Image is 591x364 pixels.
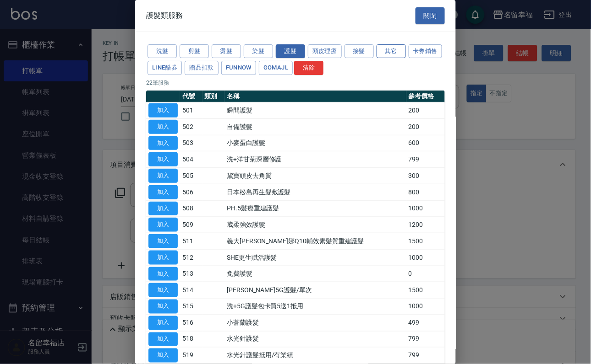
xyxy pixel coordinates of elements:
td: 1000 [406,200,445,217]
button: 加入 [148,202,178,216]
td: 511 [180,233,202,250]
button: GOMAJL [259,61,293,75]
button: 加入 [148,267,178,281]
button: FUNNOW [221,61,256,75]
td: 免費護髮 [224,266,406,282]
span: 護髮類服務 [146,11,183,20]
button: 加入 [148,152,178,166]
td: 512 [180,249,202,266]
button: 加入 [148,251,178,265]
td: 800 [406,184,445,200]
td: 799 [406,348,445,364]
button: 加入 [148,120,178,134]
td: 516 [180,315,202,331]
td: 水光針護髮抵用/有業績 [224,348,406,364]
button: 加入 [148,185,178,199]
button: 加入 [148,300,178,314]
td: 瞬間護髮 [224,102,406,119]
td: 洗+5G護髮包卡買5送1抵用 [224,299,406,315]
th: 參考價格 [406,91,445,102]
td: 519 [180,348,202,364]
td: 義大[PERSON_NAME]娜Q10輔效素髮質重建護髮 [224,233,406,250]
button: LINE酷券 [148,61,182,75]
td: 513 [180,266,202,282]
td: 518 [180,331,202,348]
button: 護髮 [276,44,305,59]
td: 799 [406,151,445,168]
button: 加入 [148,136,178,150]
td: 799 [406,331,445,348]
td: [PERSON_NAME]5G護髮/單次 [224,282,406,299]
td: 200 [406,102,445,119]
td: 504 [180,151,202,168]
button: 卡券銷售 [409,44,443,59]
td: 200 [406,118,445,135]
td: 小蒼蘭護髮 [224,315,406,331]
td: 509 [180,217,202,233]
td: 黛寶頭皮去角質 [224,168,406,184]
td: 自備護髮 [224,118,406,135]
button: 燙髮 [212,44,241,59]
td: 502 [180,118,202,135]
td: SHE更生賦活護髮 [224,249,406,266]
th: 類別 [202,91,225,102]
button: 加入 [148,169,178,183]
td: 501 [180,102,202,119]
button: 加入 [148,234,178,248]
button: 染髮 [244,44,273,59]
td: 514 [180,282,202,299]
td: 503 [180,135,202,151]
button: 加入 [148,332,178,347]
p: 22 筆服務 [146,79,445,87]
td: 小麥蛋白護髮 [224,135,406,151]
button: 加入 [148,283,178,297]
td: 洗+洋甘菊深層修護 [224,151,406,168]
th: 代號 [180,91,202,102]
td: 日本松島再生髮敷護髮 [224,184,406,200]
td: 1000 [406,299,445,315]
td: 1500 [406,282,445,299]
td: 499 [406,315,445,331]
td: 506 [180,184,202,200]
button: 加入 [148,348,178,363]
button: 洗髮 [148,44,177,59]
button: 接髮 [345,44,374,59]
button: 加入 [148,316,178,330]
td: 水光針護髮 [224,331,406,348]
td: 505 [180,168,202,184]
button: 贈品扣款 [185,61,219,75]
td: 515 [180,299,202,315]
td: PH.5髪療重建護髮 [224,200,406,217]
td: 0 [406,266,445,282]
button: 頭皮理療 [308,44,342,59]
td: 1200 [406,217,445,233]
td: 300 [406,168,445,184]
td: 600 [406,135,445,151]
th: 名稱 [224,91,406,102]
button: 加入 [148,103,178,118]
td: 1000 [406,249,445,266]
button: 其它 [377,44,406,59]
button: 清除 [294,61,323,75]
button: 加入 [148,218,178,232]
td: 葳柔強效護髮 [224,217,406,233]
td: 1500 [406,233,445,250]
button: 關閉 [416,7,445,24]
button: 剪髮 [180,44,209,59]
td: 508 [180,200,202,217]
